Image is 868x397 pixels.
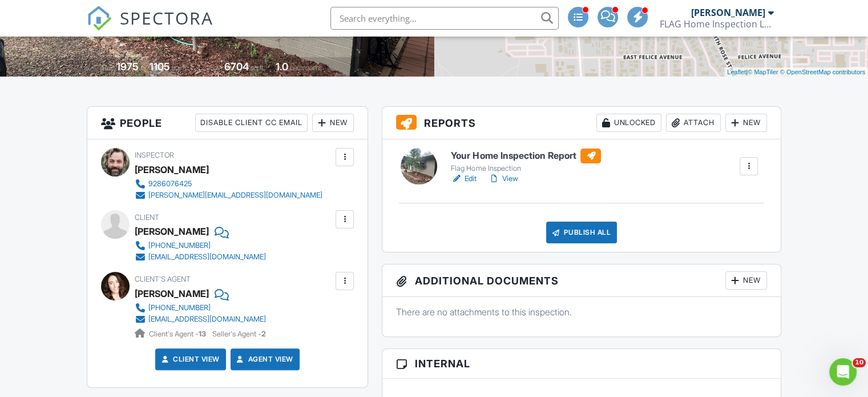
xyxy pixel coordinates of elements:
[135,314,266,325] a: [EMAIL_ADDRESS][DOMAIN_NAME]
[396,306,767,318] p: There are no attachments to this inspection.
[451,149,601,163] h6: Your Home Inspection Report
[261,330,266,338] strong: 2
[312,114,354,132] div: New
[596,114,661,132] div: Unlocked
[235,354,293,365] a: Agent View
[330,7,559,30] input: Search everything...
[135,223,209,240] div: [PERSON_NAME]
[116,61,139,73] div: 1975
[691,7,765,18] div: [PERSON_NAME]
[224,61,249,73] div: 6704
[546,222,617,243] div: Publish All
[148,315,266,324] div: [EMAIL_ADDRESS][DOMAIN_NAME]
[148,252,266,262] div: [EMAIL_ADDRESS][DOMAIN_NAME]
[451,173,477,185] a: Edit
[135,161,209,178] div: [PERSON_NAME]
[172,63,188,72] span: sq. ft.
[212,330,266,338] span: Seller's Agent -
[135,178,322,190] a: 9286076425
[148,179,192,189] div: 9286076425
[666,114,721,132] div: Attach
[725,271,767,290] div: New
[195,114,308,132] div: Disable Client CC Email
[102,63,115,72] span: Built
[382,264,781,297] h3: Additional Documents
[87,15,213,39] a: SPECTORA
[251,63,265,72] span: sq.ft.
[853,358,866,367] span: 10
[159,354,220,365] a: Client View
[660,18,774,30] div: FLAG Home Inspection LLC
[148,191,322,200] div: [PERSON_NAME][EMAIL_ADDRESS][DOMAIN_NAME]
[829,358,857,386] iframe: Intercom live chat
[199,63,223,72] span: Lot Size
[135,240,266,251] a: [PHONE_NUMBER]
[199,330,206,338] strong: 13
[135,275,191,283] span: Client's Agent
[382,349,781,379] h3: Internal
[135,213,159,222] span: Client
[135,151,174,159] span: Inspector
[120,6,213,30] span: SPECTORA
[135,285,209,302] a: [PERSON_NAME]
[727,69,746,75] a: Leaflet
[451,149,601,174] a: Your Home Inspection Report Flag Home Inspection
[135,190,322,201] a: [PERSON_NAME][EMAIL_ADDRESS][DOMAIN_NAME]
[148,303,211,312] div: [PHONE_NUMBER]
[780,69,865,75] a: © OpenStreetMap contributors
[451,164,601,173] div: Flag Home Inspection
[724,67,868,77] div: |
[276,61,288,73] div: 1.0
[135,251,266,263] a: [EMAIL_ADDRESS][DOMAIN_NAME]
[148,241,211,250] div: [PHONE_NUMBER]
[87,6,112,31] img: The Best Home Inspection Software - Spectora
[488,173,518,185] a: View
[725,114,767,132] div: New
[135,302,266,314] a: [PHONE_NUMBER]
[87,107,368,139] h3: People
[748,69,778,75] a: © MapTiler
[382,107,781,139] h3: Reports
[150,61,170,73] div: 1105
[290,63,322,72] span: bathrooms
[149,330,208,338] span: Client's Agent -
